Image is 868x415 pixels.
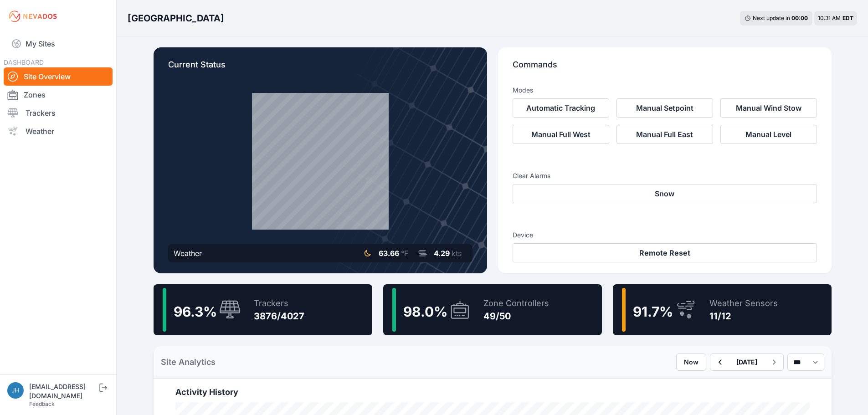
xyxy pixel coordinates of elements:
[513,98,609,118] button: Automatic Tracking
[254,310,304,323] div: 3876/4027
[154,284,372,335] a: 96.3%Trackers3876/4027
[513,231,817,240] h3: Device
[791,15,808,22] div: 00 : 00
[729,354,765,370] button: [DATE]
[616,98,713,118] button: Manual Setpoint
[161,356,216,369] h2: Site Analytics
[483,310,549,323] div: 49/50
[513,86,533,95] h3: Modes
[403,303,447,320] span: 98.0 %
[676,354,706,371] button: Now
[720,98,817,118] button: Manual Wind Stow
[434,249,450,258] span: 4.29
[633,303,673,320] span: 91.7 %
[720,125,817,144] button: Manual Level
[174,248,202,259] div: Weather
[7,382,24,399] img: jhaberkorn@invenergy.com
[452,249,462,258] span: kts
[709,297,778,310] div: Weather Sensors
[29,382,98,400] div: [EMAIL_ADDRESS][DOMAIN_NAME]
[4,104,113,122] a: Trackers
[401,249,408,258] span: °F
[7,9,58,24] img: Nevados
[4,86,113,104] a: Zones
[483,297,549,310] div: Zone Controllers
[753,15,790,21] span: Next update in
[254,297,304,310] div: Trackers
[842,15,853,21] span: EDT
[513,125,609,144] button: Manual Full West
[4,33,113,55] a: My Sites
[709,310,778,323] div: 11/12
[513,243,817,262] button: Remote Reset
[168,58,473,78] p: Current Status
[818,15,841,21] span: 10:31 AM
[4,58,44,66] span: DASHBOARD
[128,12,224,25] h3: [GEOGRAPHIC_DATA]
[513,184,817,203] button: Snow
[174,303,217,320] span: 96.3 %
[4,122,113,140] a: Weather
[513,58,817,78] p: Commands
[379,249,399,258] span: 63.66
[175,386,810,399] h2: Activity History
[383,284,602,335] a: 98.0%Zone Controllers49/50
[29,400,55,407] a: Feedback
[616,125,713,144] button: Manual Full East
[4,67,113,86] a: Site Overview
[513,171,817,180] h3: Clear Alarms
[613,284,832,335] a: 91.7%Weather Sensors11/12
[128,6,224,30] nav: Breadcrumb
